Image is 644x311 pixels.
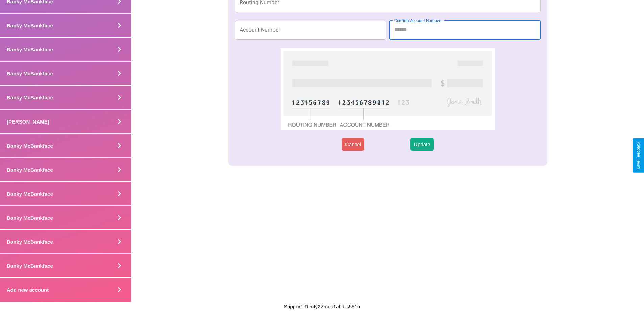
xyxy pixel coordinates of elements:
[342,138,364,151] button: Cancel
[636,142,641,169] div: Give Feedback
[7,263,53,269] h4: Banky McBankface
[7,47,53,52] h4: Banky McBankface
[7,23,53,28] h4: Banky McBankface
[7,287,49,293] h4: Add new account
[7,71,53,76] h4: Banky McBankface
[281,48,495,130] img: check
[394,18,440,23] label: Confirm Account Number
[7,143,53,149] h4: Banky McBankface
[7,167,53,173] h4: Banky McBankface
[7,119,49,125] h4: [PERSON_NAME]
[284,302,360,311] p: Support ID: mfy27muo1ahdrs551n
[410,138,433,151] button: Update
[7,191,53,197] h4: Banky McBankface
[7,215,53,221] h4: Banky McBankface
[7,95,53,101] h4: Banky McBankface
[7,239,53,245] h4: Banky McBankface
